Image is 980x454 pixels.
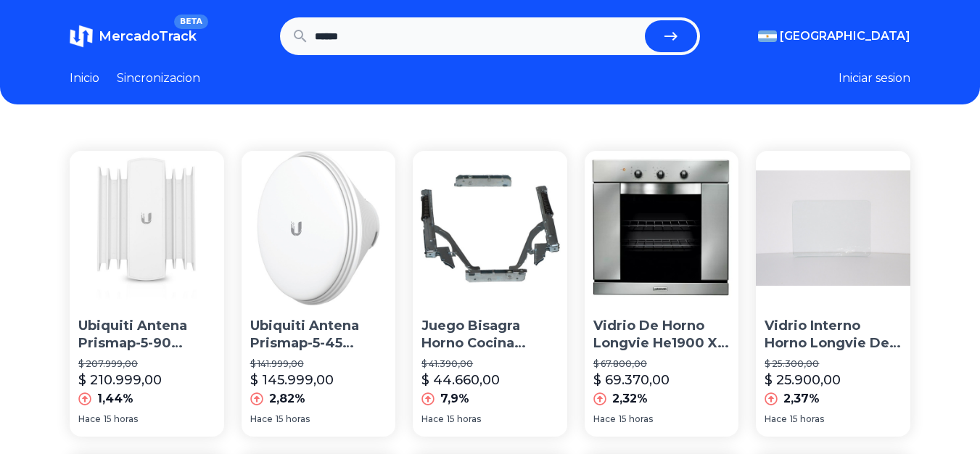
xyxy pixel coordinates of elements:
[276,413,310,425] span: 15 horas
[593,413,616,425] span: Hace
[421,413,444,425] span: Hace
[250,358,387,370] p: $ 141.999,00
[78,358,215,370] p: $ 207.999,00
[70,70,99,87] a: Inicio
[421,358,559,370] p: $ 41.390,00
[269,390,305,408] p: 2,82%
[117,70,200,87] a: Sincronizacion
[70,151,224,437] a: Ubiquiti Antena Prismap-5-90 Horn 90º Sectorial 13 DbiUbiquiti Antena Prismap-5-90 [PERSON_NAME] ...
[758,28,910,45] button: [GEOGRAPHIC_DATA]
[413,151,567,305] img: Juego Bisagra Horno Cocina Florencia Repuestos Jancar
[78,413,101,425] span: Hace
[440,390,469,408] p: 7,9%
[97,390,133,408] p: 1,44%
[756,151,910,305] img: Vidrio Interno Horno Longvie De 41,5cm X 28cm Consulte!!!
[780,28,910,45] span: [GEOGRAPHIC_DATA]
[790,413,824,425] span: 15 horas
[758,30,777,42] img: Argentina
[78,370,162,390] p: $ 210.999,00
[174,15,208,29] span: BETA
[756,151,910,437] a: Vidrio Interno Horno Longvie De 41,5cm X 28cm Consulte!!!Vidrio Interno Horno Longvie De 41,5cm X...
[421,317,559,353] p: Juego Bisagra Horno Cocina [PERSON_NAME] Repuestos [PERSON_NAME]
[593,370,670,390] p: $ 69.370,00
[765,370,841,390] p: $ 25.900,00
[70,25,197,48] a: MercadoTrackBETA
[413,151,567,437] a: Juego Bisagra Horno Cocina Florencia Repuestos JancarJuego Bisagra Horno Cocina [PERSON_NAME] Rep...
[104,413,138,425] span: 15 horas
[242,151,396,305] img: Ubiquiti Antena Prismap-5-45 Horn 45º Sectorial 15.5 Dbi
[593,317,730,353] p: Vidrio De Horno Longvie He1900 Xf Original 100%
[585,151,739,437] a: Vidrio De Horno Longvie He1900 Xf Original 100%Vidrio De Horno Longvie He1900 Xf Original 100%$ 6...
[250,370,334,390] p: $ 145.999,00
[765,358,902,370] p: $ 25.300,00
[70,151,224,305] img: Ubiquiti Antena Prismap-5-90 Horn 90º Sectorial 13 Dbi
[421,370,500,390] p: $ 44.660,00
[70,25,93,48] img: MercadoTrack
[765,317,902,353] p: Vidrio Interno Horno Longvie De 41,5cm X 28cm Consulte!!!
[593,358,730,370] p: $ 67.800,00
[585,151,739,305] img: Vidrio De Horno Longvie He1900 Xf Original 100%
[765,413,787,425] span: Hace
[99,28,197,44] span: MercadoTrack
[839,70,910,87] button: Iniciar sesion
[250,317,387,353] p: Ubiquiti Antena Prismap-5-45 [PERSON_NAME] 45º Sectorial 15.5 Dbi
[242,151,396,437] a: Ubiquiti Antena Prismap-5-45 Horn 45º Sectorial 15.5 DbiUbiquiti Antena Prismap-5-45 [PERSON_NAME...
[78,317,215,353] p: Ubiquiti Antena Prismap-5-90 [PERSON_NAME] 90º Sectorial 13 Dbi
[447,413,481,425] span: 15 horas
[619,413,653,425] span: 15 horas
[612,390,648,408] p: 2,32%
[250,413,273,425] span: Hace
[783,390,820,408] p: 2,37%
